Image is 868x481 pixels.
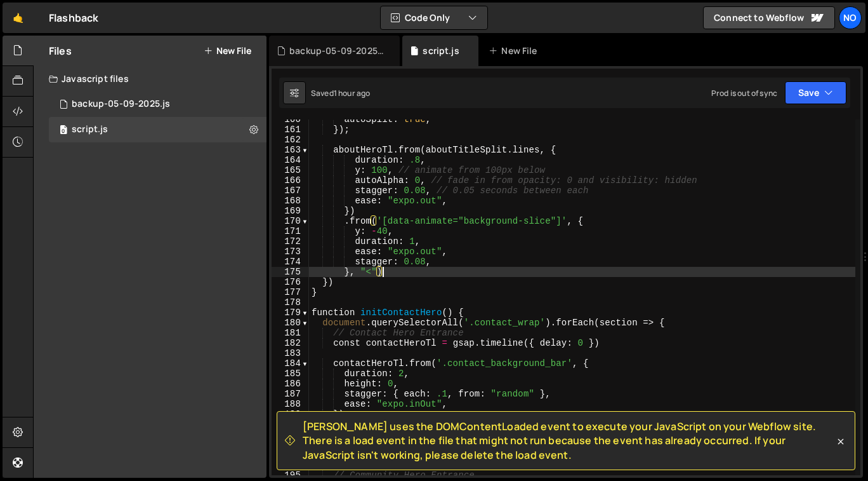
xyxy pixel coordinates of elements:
[49,44,72,58] h2: Files
[272,236,309,247] div: 172
[272,399,309,409] div: 188
[34,66,266,91] div: Javascript files
[381,6,487,29] button: Code Only
[272,145,309,155] div: 163
[272,287,309,297] div: 177
[272,409,309,419] div: 189
[3,3,34,33] a: 🤙
[272,430,309,440] div: 191
[272,155,309,165] div: 164
[272,348,309,358] div: 183
[272,226,309,236] div: 171
[272,186,309,196] div: 167
[272,328,309,338] div: 181
[272,297,309,308] div: 178
[711,88,777,98] div: Prod is out of sync
[272,358,309,369] div: 184
[272,257,309,267] div: 174
[272,216,309,226] div: 170
[303,419,834,462] span: [PERSON_NAME] uses the DOMContentLoaded event to execute your JavaScript on your Webflow site. Th...
[272,440,309,450] div: 192
[272,338,309,348] div: 182
[272,470,309,480] div: 195
[272,114,309,125] div: 160
[272,175,309,186] div: 166
[272,318,309,328] div: 180
[272,389,309,399] div: 187
[204,46,251,56] button: New File
[839,6,862,29] a: No
[272,267,309,277] div: 175
[272,206,309,216] div: 169
[423,44,459,57] div: script.js
[49,10,98,25] div: Flashback
[49,117,266,142] div: 16670/45477.js
[703,6,835,29] a: Connect to Webflow
[272,196,309,206] div: 168
[272,308,309,318] div: 179
[272,247,309,257] div: 173
[785,81,846,104] button: Save
[272,460,309,470] div: 194
[272,165,309,175] div: 165
[489,44,542,57] div: New File
[272,125,309,135] div: 161
[60,126,67,136] span: 0
[272,419,309,430] div: 190
[272,379,309,389] div: 186
[272,277,309,287] div: 176
[272,450,309,460] div: 193
[49,91,266,117] div: 16670/46010.js
[72,98,170,110] div: backup-05-09-2025.js
[289,44,385,57] div: backup-05-09-2025.js
[272,135,309,145] div: 162
[334,88,371,98] div: 1 hour ago
[311,88,370,98] div: Saved
[272,369,309,379] div: 185
[72,124,108,135] div: script.js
